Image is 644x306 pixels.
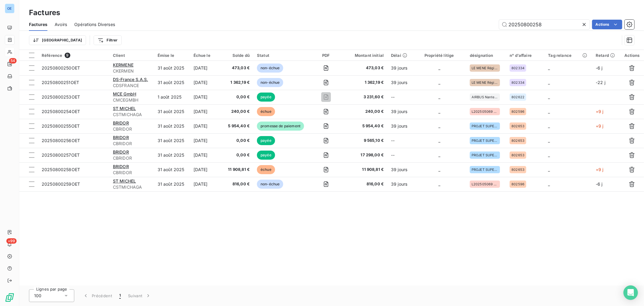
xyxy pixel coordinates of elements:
span: _ [438,80,440,85]
td: [DATE] [190,90,223,104]
span: 20250800259OET [42,181,80,187]
span: 816,00 € [345,181,384,187]
td: 39 jours [387,119,412,133]
span: Référence [42,53,62,58]
td: 31 août 2025 [154,104,190,119]
span: 5 954,40 € [345,123,384,129]
span: _ [548,152,550,158]
span: 20250800255OET [42,123,80,129]
span: BRIDOR [113,120,129,125]
div: OE [5,4,14,13]
span: payée [257,136,275,145]
td: [DATE] [190,133,223,148]
img: Logo LeanPay [5,293,14,302]
span: 1 362,19 € [226,80,250,86]
td: [DATE] [190,177,223,191]
div: Statut [257,53,307,58]
td: 39 jours [387,104,412,119]
span: 5 954,40 € [226,123,250,129]
div: Échue le [194,53,219,58]
span: Opérations Diverses [74,21,115,28]
td: [DATE] [190,119,223,133]
div: Émise le [158,53,186,58]
span: 0,00 € [226,138,250,144]
span: CBRIDOR [113,170,150,176]
span: _ [548,65,550,70]
span: _ [438,109,440,114]
span: Avoirs [55,21,67,28]
span: CBRIDOR [113,141,150,147]
div: Actions [624,53,640,58]
td: 31 août 2025 [154,119,190,133]
span: 0,00 € [226,152,250,158]
span: BRIDOR [113,164,129,169]
div: Montant initial [345,53,384,58]
div: Open Intercom Messenger [623,285,638,300]
span: PROJET SUPERVISION MULTISITE [472,153,498,157]
span: 3 231,60 € [345,94,384,100]
span: 54 [9,58,17,63]
span: CMCEGMBH [113,97,150,103]
span: 9 [65,53,70,58]
span: 100 [34,293,41,299]
td: [DATE] [190,75,223,90]
span: -6 j [596,181,603,187]
span: CKERMEN [113,68,150,74]
input: Rechercher [499,20,590,29]
td: -- [387,133,412,148]
span: échue [257,107,275,116]
td: 31 août 2025 [154,133,190,148]
td: 31 août 2025 [154,177,190,191]
span: _ [548,80,550,85]
td: -- [387,148,412,162]
span: 20250800256OET [42,138,80,143]
td: [DATE] [190,162,223,177]
span: 802653 [511,139,524,142]
span: non-échue [257,78,283,87]
div: Propriété litige [416,53,463,58]
span: +9 j [596,167,604,172]
span: 802653 [511,153,524,157]
span: 240,00 € [345,109,384,115]
span: 20250800257OET [42,152,80,158]
span: échue [257,165,275,174]
span: 802622 [511,95,524,99]
span: LE MENE Régie [DATE] - [DATE] [472,81,498,84]
span: CSTMICHAGA [113,184,150,190]
span: 20250800254OET [42,109,80,114]
span: 802334 [511,81,524,84]
span: _ [438,152,440,158]
span: BRIDOR [113,135,129,140]
td: 39 jours [387,75,412,90]
span: _ [548,138,550,143]
span: 20250800250OET [42,65,80,70]
span: -22 j [596,80,605,85]
span: 17 298,00 € [345,152,384,158]
td: 31 août 2025 [154,148,190,162]
td: [DATE] [190,61,223,75]
span: CDSFRANCE [113,83,150,89]
button: Actions [592,20,622,29]
span: 802596 [511,110,524,113]
span: 11 908,81 € [345,167,384,173]
span: PROJET SUPERVISION MULTISITE [472,168,498,171]
span: 473,03 € [345,65,384,71]
span: -6 j [596,65,603,70]
td: 31 août 2025 [154,61,190,75]
span: _ [548,109,550,114]
div: Client [113,53,150,58]
span: ST MICHEL [113,178,136,184]
span: 473,03 € [226,65,250,71]
span: _ [548,123,550,129]
span: _ [438,181,440,187]
button: Filtrer [94,35,121,45]
button: Précédent [79,289,116,302]
span: _ [438,65,440,70]
span: 11 908,81 € [226,167,250,173]
span: BRIDOR [113,149,129,155]
button: 1 [116,289,124,302]
span: _ [438,138,440,143]
span: 802334 [511,66,524,70]
span: _ [438,94,440,99]
span: 1 [119,293,121,299]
